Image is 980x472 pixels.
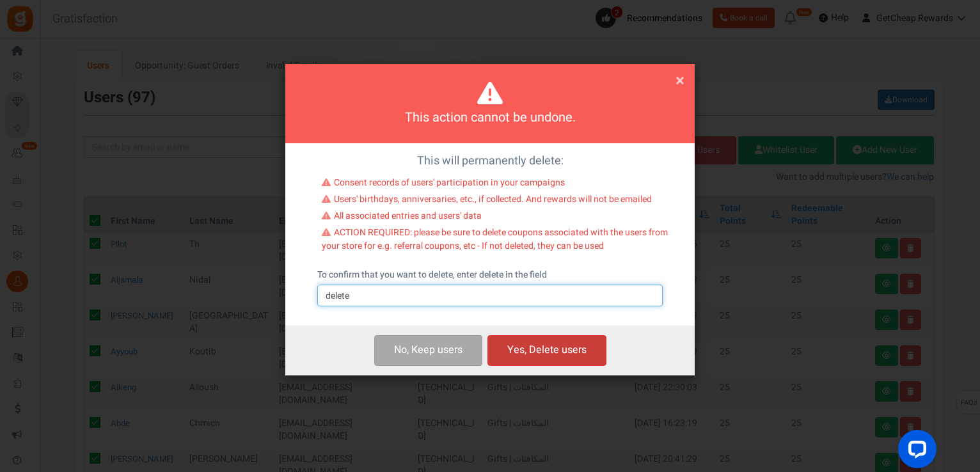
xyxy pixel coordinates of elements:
[322,177,668,193] li: Consent records of users' participation in your campaigns
[322,193,668,210] li: Users' birthdays, anniversaries, etc., if collected. And rewards will not be emailed
[322,210,668,226] li: All associated entries and users' data
[374,335,482,365] button: No, Keep users
[295,153,685,169] p: This will permanently delete:
[676,68,684,93] span: ×
[317,285,663,306] input: delete
[301,109,679,127] h4: This action cannot be undone.
[322,226,668,256] li: ACTION REQUIRED: please be sure to delete coupons associated with the users from your store for e...
[487,335,606,365] button: Yes, Delete users
[317,269,547,281] label: To confirm that you want to delete, enter delete in the field
[457,342,462,358] span: s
